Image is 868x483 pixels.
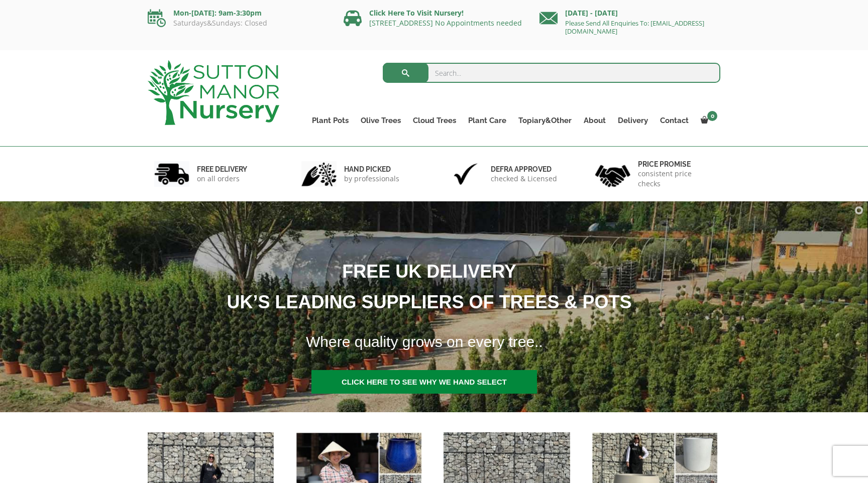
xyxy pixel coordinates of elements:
a: Plant Pots [306,113,355,128]
a: 0 [695,113,720,128]
a: Contact [654,113,695,128]
p: [DATE] - [DATE] [539,7,720,19]
img: 3.jpg [448,161,483,187]
img: 4.jpg [595,159,630,189]
a: [STREET_ADDRESS] No Appointments needed [369,18,522,28]
img: 1.jpg [154,161,189,187]
span: 0 [707,111,717,121]
p: Mon-[DATE]: 9am-3:30pm [148,7,329,19]
p: consistent price checks [638,169,714,189]
h6: hand picked [344,165,399,174]
h6: Defra approved [491,165,557,174]
h1: FREE UK DELIVERY UK’S LEADING SUPPLIERS OF TREES & POTS [60,256,786,317]
h6: FREE DELIVERY [197,165,247,174]
a: Topiary&Other [512,113,578,128]
a: Olive Trees [355,113,407,128]
img: logo [148,60,279,125]
p: Saturdays&Sundays: Closed [148,19,329,27]
p: by professionals [344,174,399,184]
a: Please Send All Enquiries To: [EMAIL_ADDRESS][DOMAIN_NAME] [565,19,704,36]
h6: Price promise [638,160,714,169]
img: 2.jpg [301,161,337,187]
input: Search... [383,63,721,83]
p: on all orders [197,174,247,184]
p: checked & Licensed [491,174,557,184]
h1: Where quality grows on every tree.. [293,327,787,357]
a: Cloud Trees [407,113,462,128]
a: About [578,113,612,128]
a: Delivery [612,113,654,128]
a: Click Here To Visit Nursery! [369,8,464,18]
a: Plant Care [462,113,512,128]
